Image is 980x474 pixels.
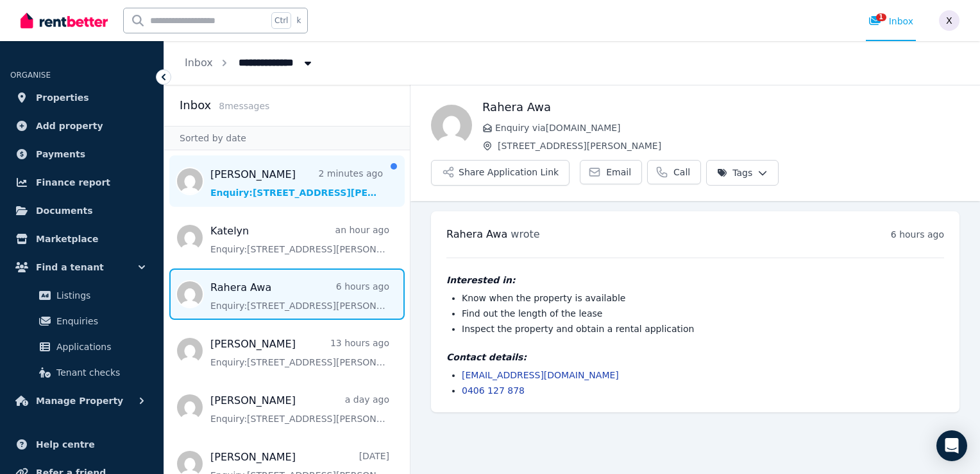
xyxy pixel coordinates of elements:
h2: Inbox [180,96,211,114]
a: 0406 127 878 [462,385,525,396]
a: Payments [10,141,153,167]
a: Listings [15,283,148,308]
li: Know when the property is available [462,292,944,304]
a: Properties [10,85,153,110]
span: Marketplace [36,231,98,247]
img: xutracey@hotmail.com [939,10,959,31]
a: Inbox [185,57,213,69]
span: [STREET_ADDRESS][PERSON_NAME] [498,139,959,152]
a: Email [580,160,642,184]
a: [PERSON_NAME]13 hours agoEnquiry:[STREET_ADDRESS][PERSON_NAME]. [210,337,389,369]
a: Applications [15,334,148,360]
div: Sorted by date [164,126,410,150]
nav: Breadcrumb [164,41,335,85]
span: Email [606,166,631,179]
span: Applications [56,339,143,355]
span: Help centre [36,437,95,452]
span: Enquiry via [DOMAIN_NAME] [495,121,959,134]
span: Enquiries [56,313,143,329]
div: Open Intercom Messenger [936,430,967,461]
span: Find a tenant [36,259,104,275]
span: Listings [56,288,143,303]
a: Marketplace [10,226,153,252]
button: Tags [706,160,779,186]
span: Payments [36,146,85,162]
a: Tenant checks [15,360,148,385]
span: Ctrl [271,12,291,29]
span: 8 message s [219,101,269,111]
a: Help centre [10,432,153,457]
a: Finance report [10,170,153,195]
a: Katelynan hour agoEnquiry:[STREET_ADDRESS][PERSON_NAME]. [210,224,389,256]
button: Share Application Link [431,160,570,186]
li: Inspect the property and obtain a rental application [462,322,944,335]
span: 1 [876,13,886,21]
a: Enquiries [15,308,148,334]
h4: Contact details: [446,351,944,364]
span: Properties [36,90,89,105]
time: 6 hours ago [891,229,944,240]
span: Rahera Awa [446,228,507,240]
span: Tenant checks [56,365,143,380]
span: Finance report [36,175,110,190]
img: RentBetter [21,11,108,30]
a: Documents [10,198,153,224]
button: Find a tenant [10,254,153,280]
a: [EMAIL_ADDRESS][DOMAIN_NAME] [462,370,619,380]
span: Tags [717,166,752,179]
span: Documents [36,203,93,218]
span: k [296,15,301,26]
a: Rahera Awa6 hours agoEnquiry:[STREET_ADDRESS][PERSON_NAME]. [210,280,389,312]
img: Rahera Awa [431,105,472,146]
h1: Rahera Awa [482,98,959,116]
button: Manage Property [10,388,153,414]
a: Add property [10,113,153,139]
span: wrote [511,228,539,240]
div: Inbox [868,15,913,28]
li: Find out the length of the lease [462,307,944,320]
span: ORGANISE [10,71,51,80]
a: [PERSON_NAME]a day agoEnquiry:[STREET_ADDRESS][PERSON_NAME]. [210,393,389,425]
h4: Interested in: [446,274,944,286]
a: [PERSON_NAME]2 minutes agoEnquiry:[STREET_ADDRESS][PERSON_NAME]. [210,167,383,199]
span: Manage Property [36,393,123,408]
span: Call [673,166,690,179]
span: Add property [36,118,103,134]
a: Call [647,160,701,184]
